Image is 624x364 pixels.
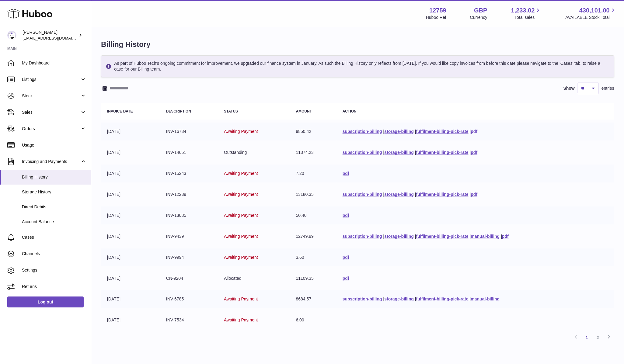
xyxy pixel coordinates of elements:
[22,126,80,132] span: Orders
[22,189,86,195] span: Storage History
[343,213,349,218] a: pdf
[474,6,487,15] strong: GBP
[101,206,160,224] td: [DATE]
[343,276,349,281] a: pdf
[471,192,477,197] a: pdf
[22,219,86,225] span: Account Balance
[415,150,416,155] span: |
[290,123,336,140] td: 9850.42
[290,227,336,245] td: 12749.99
[160,185,218,203] td: INV-12239
[470,150,471,155] span: |
[343,255,349,260] a: pdf
[224,150,247,155] span: Outstanding
[22,60,86,66] span: My Dashboard
[385,150,414,155] a: storage-billing
[385,296,414,301] a: storage-billing
[343,296,382,301] a: subscription-billing
[101,248,160,266] td: [DATE]
[22,267,86,273] span: Settings
[343,109,357,113] strong: Action
[501,234,502,239] span: |
[290,290,336,308] td: 8684.57
[290,165,336,182] td: 7.20
[224,255,258,260] span: Awaiting Payment
[429,6,446,15] strong: 12759
[385,234,414,239] a: storage-billing
[101,123,160,140] td: [DATE]
[224,296,258,301] span: Awaiting Payment
[565,15,617,20] span: AVAILABLE Stock Total
[290,206,336,224] td: 50.40
[343,129,382,134] a: subscription-billing
[101,227,160,245] td: [DATE]
[22,77,80,82] span: Listings
[160,144,218,161] td: INV-14651
[7,31,16,40] img: sofiapanwar@unndr.com
[101,55,614,77] div: As part of Huboo Tech's ongoing commitment for improvement, we upgraded our finance system in Jan...
[415,296,416,301] span: |
[581,332,592,343] a: 1
[290,269,336,287] td: 11109.35
[22,142,86,148] span: Usage
[22,234,86,240] span: Cases
[160,206,218,224] td: INV-13085
[101,311,160,329] td: [DATE]
[224,171,258,176] span: Awaiting Payment
[415,192,416,197] span: |
[224,192,258,197] span: Awaiting Payment
[107,109,133,113] strong: Invoice Date
[416,129,469,134] a: fulfilment-billing-pick-rate
[385,129,414,134] a: storage-billing
[511,6,535,15] span: 1,233.02
[101,290,160,308] td: [DATE]
[101,40,614,49] h1: Billing History
[383,129,385,134] span: |
[160,248,218,266] td: INV-9994
[471,150,477,155] a: pdf
[22,251,86,257] span: Channels
[383,296,385,301] span: |
[343,234,382,239] a: subscription-billing
[416,150,469,155] a: fulfilment-billing-pick-rate
[22,109,80,115] span: Sales
[416,296,469,301] a: fulfilment-billing-pick-rate
[383,234,385,239] span: |
[224,213,258,218] span: Awaiting Payment
[343,192,382,197] a: subscription-billing
[22,93,80,99] span: Stock
[224,234,258,239] span: Awaiting Payment
[514,15,542,20] span: Total sales
[471,234,500,239] a: manual-billing
[22,284,86,289] span: Returns
[415,234,416,239] span: |
[383,150,385,155] span: |
[101,269,160,287] td: [DATE]
[470,234,471,239] span: |
[290,144,336,161] td: 11374.23
[290,248,336,266] td: 3.60
[224,129,258,134] span: Awaiting Payment
[160,290,218,308] td: INV-6785
[22,174,86,180] span: Billing History
[563,85,575,91] label: Show
[160,269,218,287] td: CN-9204
[470,15,487,20] div: Currency
[23,36,89,40] span: [EMAIL_ADDRESS][DOMAIN_NAME]
[383,192,385,197] span: |
[22,159,80,165] span: Invoicing and Payments
[290,185,336,203] td: 13180.35
[101,165,160,182] td: [DATE]
[22,204,86,210] span: Direct Debits
[502,234,509,239] a: pdf
[224,276,242,281] span: Allocated
[160,227,218,245] td: INV-9439
[224,317,258,322] span: Awaiting Payment
[343,171,349,176] a: pdf
[592,332,603,343] a: 2
[471,129,477,134] a: pdf
[224,109,238,113] strong: Status
[343,150,382,155] a: subscription-billing
[296,109,312,113] strong: Amount
[23,29,77,41] div: [PERSON_NAME]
